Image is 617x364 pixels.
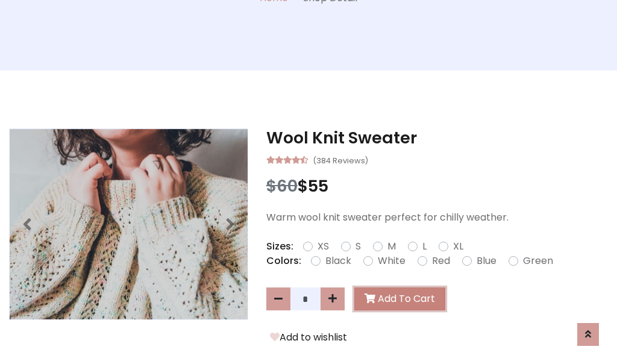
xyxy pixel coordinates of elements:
[354,287,445,310] button: Add To Cart
[453,239,463,254] label: XL
[266,128,608,148] h3: Wool Knit Sweater
[10,129,248,319] img: Image
[266,254,301,268] p: Colors:
[432,254,450,268] label: Red
[318,239,329,254] label: XS
[308,175,328,197] span: 55
[355,239,361,254] label: S
[325,254,351,268] label: Black
[266,177,608,196] h3: $
[523,254,553,268] label: Green
[477,254,496,268] label: Blue
[266,330,351,345] button: Add to wishlist
[266,210,608,225] p: Warm wool knit sweater perfect for chilly weather.
[266,239,293,254] p: Sizes:
[422,239,427,254] label: L
[266,175,298,197] span: $60
[378,254,406,268] label: White
[313,152,368,167] small: (384 Reviews)
[387,239,396,254] label: M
